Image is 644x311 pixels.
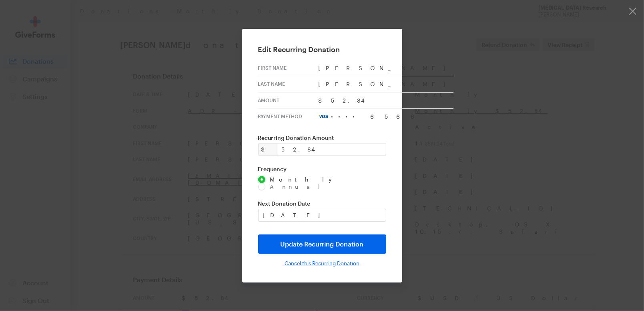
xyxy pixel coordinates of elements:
th: Last Name [258,76,319,93]
td: [PERSON_NAME] [319,76,453,93]
div: $ [258,143,277,156]
label: Recurring Donation Amount [258,134,386,141]
input: Update Recurring Donation [258,234,386,254]
td: [PERSON_NAME] [319,60,453,76]
th: Amount [258,92,319,109]
th: Payment Method [258,109,319,125]
label: Next Donation Date [258,200,386,207]
input: Cancel this Recurring Donation [285,260,359,267]
label: Frequency [258,166,386,173]
th: First Name [258,60,319,76]
td: $52.84 [319,92,453,109]
td: Thank You! [202,64,442,90]
h2: Edit Recurring Donation [258,45,386,54]
td: •••• 6566 [319,109,453,125]
img: BrightFocus Foundation | Alzheimer's Disease Research [252,13,392,36]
